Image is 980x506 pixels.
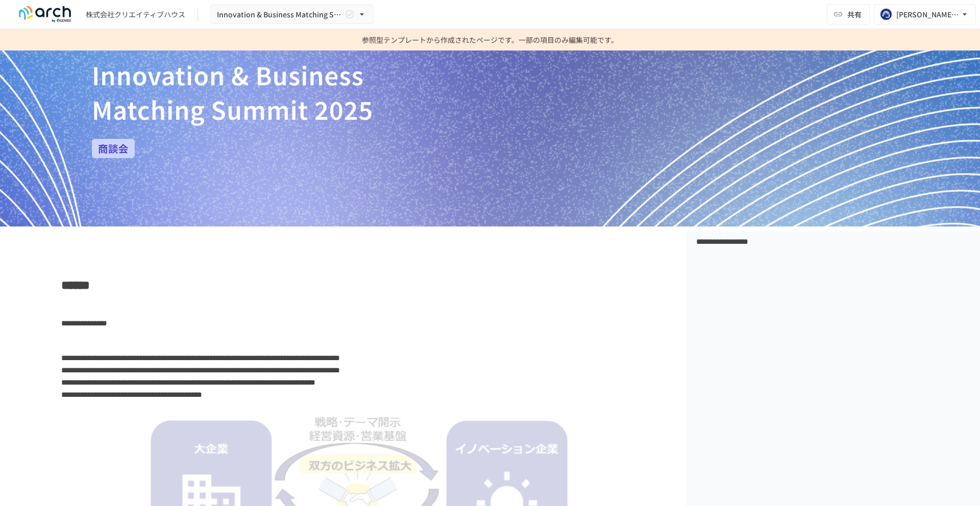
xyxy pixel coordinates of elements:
[86,9,185,20] div: 株式会社クリエイティブハウス
[12,6,78,22] img: logo-default@2x-9cf2c760.svg
[827,4,870,24] button: 共有
[362,29,618,50] p: 参照型テンプレートから作成されたページです。一部の項目のみ編集可能です。
[847,9,862,20] span: 共有
[896,8,960,21] div: [PERSON_NAME][EMAIL_ADDRESS][PERSON_NAME][DOMAIN_NAME]
[217,8,342,21] span: Innovation & Business Matching Summit 2025_イベント詳細ページ
[874,4,976,24] button: [PERSON_NAME][EMAIL_ADDRESS][PERSON_NAME][DOMAIN_NAME]
[210,5,374,24] button: Innovation & Business Matching Summit 2025_イベント詳細ページ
